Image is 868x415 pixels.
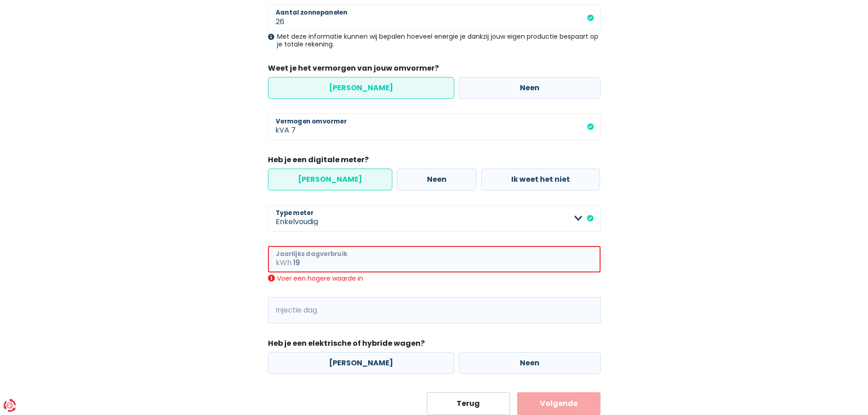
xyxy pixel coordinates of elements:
button: Volgende [517,392,601,415]
span: kVA [268,113,291,140]
div: Met deze informatie kunnen wij bepalen hoeveel energie je dankzij jouw eigen productie bespaart o... [268,33,601,48]
label: Ik weet het niet [481,169,600,190]
legend: Heb je een digitale meter? [268,154,601,169]
legend: Weet je het vermorgen van jouw omvormer? [268,63,601,77]
label: [PERSON_NAME] [268,169,392,190]
label: Neen [459,352,601,374]
div: Voer een hogere waarde in [268,274,601,282]
span: kWh [268,297,293,323]
label: Neen [459,77,601,99]
label: Neen [397,169,477,190]
legend: Heb je een elektrische of hybride wagen? [268,338,601,352]
label: [PERSON_NAME] [268,77,454,99]
button: Terug [427,392,510,415]
span: kWh [268,246,293,272]
label: [PERSON_NAME] [268,352,454,374]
